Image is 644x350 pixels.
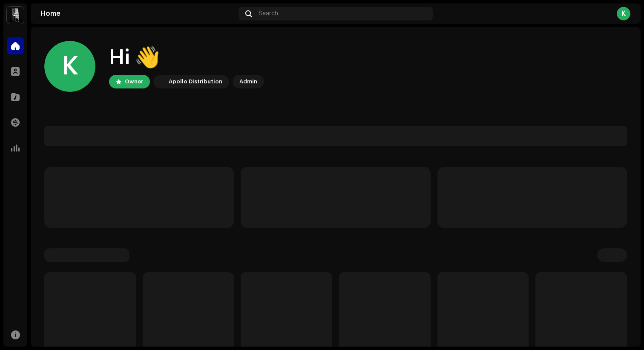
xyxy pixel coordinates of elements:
div: Admin [239,77,257,87]
div: K [44,41,95,92]
div: Home [41,10,235,17]
img: 28cd5e4f-d8b3-4e3e-9048-38ae6d8d791a [155,77,165,87]
div: Owner [125,77,143,87]
span: Search [259,10,278,17]
div: K [617,7,630,20]
div: Apollo Distribution [169,77,222,87]
img: 28cd5e4f-d8b3-4e3e-9048-38ae6d8d791a [7,7,24,24]
div: Hi 👋 [109,44,264,71]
